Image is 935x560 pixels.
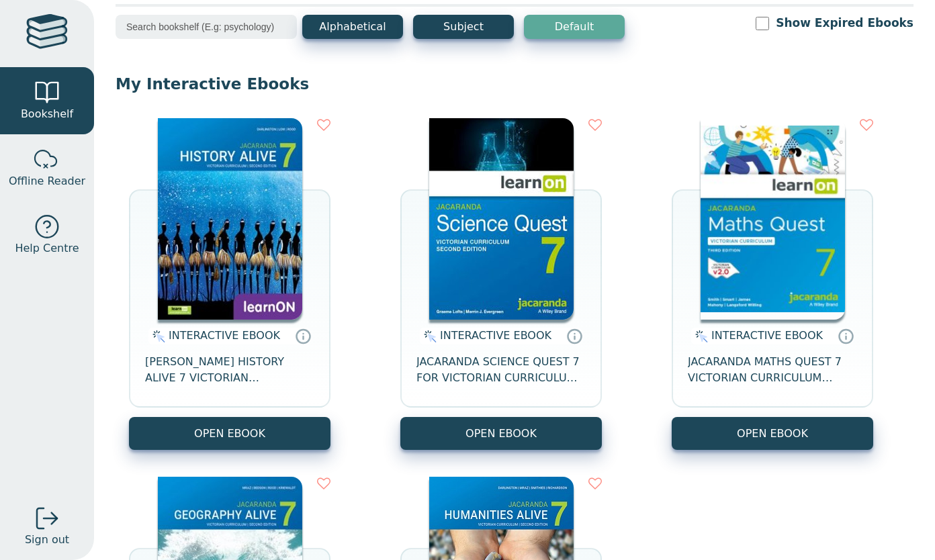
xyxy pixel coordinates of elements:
img: b87b3e28-4171-4aeb-a345-7fa4fe4e6e25.jpg [701,118,845,320]
span: INTERACTIVE EBOOK [440,329,551,342]
a: Interactive eBooks are accessed online via the publisher’s portal. They contain interactive resou... [838,328,854,344]
img: interactive.svg [420,328,437,344]
button: OPEN EBOOK [129,417,330,450]
img: interactive.svg [691,328,708,344]
span: INTERACTIVE EBOOK [711,329,823,342]
img: interactive.svg [148,328,165,344]
img: d4781fba-7f91-e911-a97e-0272d098c78b.jpg [158,118,302,320]
img: 329c5ec2-5188-ea11-a992-0272d098c78b.jpg [429,118,574,320]
span: Help Centre [15,240,79,256]
button: Default [524,15,625,39]
button: Subject [413,15,514,39]
label: Show Expired Ebooks [776,15,914,32]
span: [PERSON_NAME] HISTORY ALIVE 7 VICTORIAN CURRICULUM LEARNON EBOOK 2E [145,354,314,386]
span: JACARANDA SCIENCE QUEST 7 FOR VICTORIAN CURRICULUM LEARNON 2E EBOOK [416,354,586,386]
span: Offline Reader [9,173,85,189]
span: Bookshelf [21,106,73,122]
a: Interactive eBooks are accessed online via the publisher’s portal. They contain interactive resou... [295,328,311,344]
span: Sign out [25,532,69,548]
a: Interactive eBooks are accessed online via the publisher’s portal. They contain interactive resou... [566,328,582,344]
span: INTERACTIVE EBOOK [169,329,280,342]
span: JACARANDA MATHS QUEST 7 VICTORIAN CURRICULUM LEARNON EBOOK 3E [688,354,857,386]
button: OPEN EBOOK [400,417,602,450]
p: My Interactive Ebooks [116,74,914,94]
button: Alphabetical [302,15,403,39]
input: Search bookshelf (E.g: psychology) [116,15,297,39]
button: OPEN EBOOK [672,417,873,450]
